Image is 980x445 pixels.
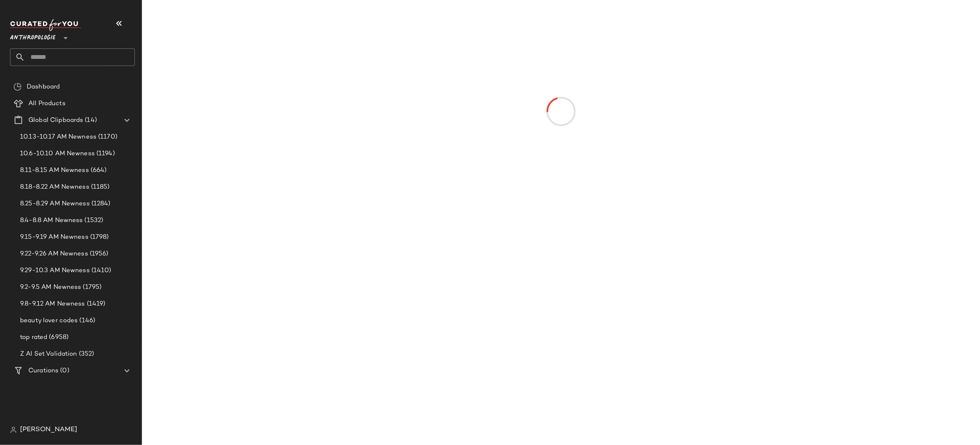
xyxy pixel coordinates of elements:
img: cfy_white_logo.C9jOOHJF.svg [10,19,81,31]
span: 8.11-8.15 AM Newness [20,166,89,175]
span: 10.13-10.17 AM Newness [20,132,96,142]
span: 8.4-8.8 AM Newness [20,216,83,225]
span: (1419) [85,299,106,309]
span: 10.6-10.10 AM Newness [20,149,95,159]
span: 9.8-9.12 AM Newness [20,299,85,309]
span: Z AI Set Validation [20,349,77,359]
span: Dashboard [27,82,60,92]
span: All Products [28,99,66,109]
span: (1798) [89,233,109,242]
span: Global Clipboards [28,116,83,125]
span: Curations [28,366,58,376]
span: (1956) [88,249,109,259]
span: (1410) [90,266,111,276]
span: (6958) [47,333,68,342]
span: (352) [77,349,94,359]
span: (146) [78,316,96,326]
span: (1185) [89,182,110,192]
span: 9.22-9.26 AM Newness [20,249,88,259]
img: svg%3e [10,427,17,433]
span: (1795) [81,283,102,292]
span: 9.2-9.5 AM Newness [20,283,81,292]
span: (664) [89,166,107,175]
span: 9.29-10.3 AM Newness [20,266,90,276]
span: (0) [58,366,69,376]
span: 8.18-8.22 AM Newness [20,182,89,192]
span: 9.15-9.19 AM Newness [20,233,89,242]
span: (1532) [83,216,104,225]
span: beauty lover codes [20,316,78,326]
img: svg%3e [13,83,22,91]
span: 8.25-8.29 AM Newness [20,199,90,209]
span: (1194) [95,149,115,159]
span: top rated [20,333,47,342]
span: (14) [83,116,97,125]
span: (1284) [90,199,111,209]
span: [PERSON_NAME] [20,425,77,435]
span: Anthropologie [10,28,56,43]
span: (1170) [96,132,117,142]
